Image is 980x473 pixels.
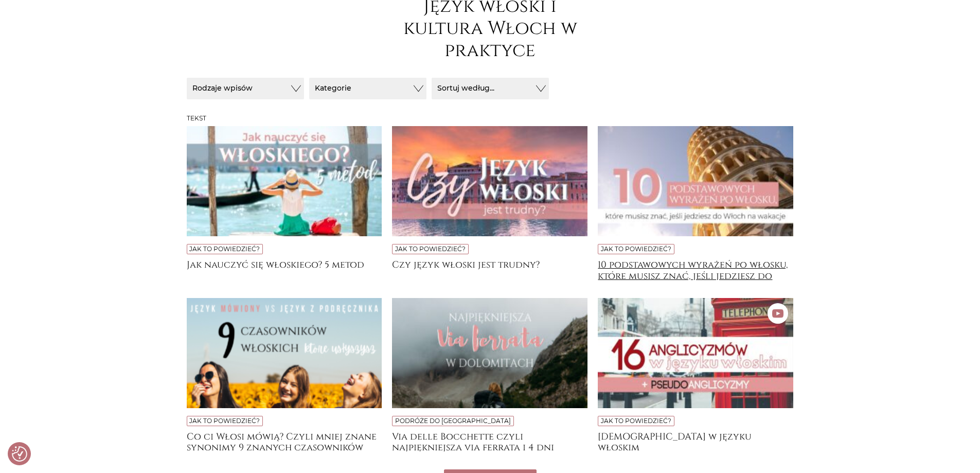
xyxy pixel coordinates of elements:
a: Jak to powiedzieć? [189,245,260,253]
a: Jak to powiedzieć? [601,417,671,425]
a: Jak nauczyć się włoskiego? 5 metod [187,259,382,280]
button: Preferencje co do zgód [12,446,27,462]
a: Podróże do [GEOGRAPHIC_DATA] [395,417,511,425]
button: Kategorie [309,78,426,99]
a: [DEMOGRAPHIC_DATA] w języku włoskim [598,431,793,452]
img: Revisit consent button [12,446,27,462]
a: Jak to powiedzieć? [189,417,260,425]
a: 10 podstawowych wyrażeń po włosku, które musisz znać, jeśli jedziesz do [GEOGRAPHIC_DATA] na wakacje [598,259,793,280]
a: Co ci Włosi mówią? Czyli mniej znane synonimy 9 znanych czasowników [187,431,382,452]
h3: Tekst [187,115,794,122]
button: Rodzaje wpisów [187,78,304,99]
a: Czy język włoski jest trudny? [392,259,587,280]
a: Jak to powiedzieć? [601,245,671,253]
a: Via delle Bocchette czyli najpiękniejsza via ferrata i 4 dni trekkingu w [GEOGRAPHIC_DATA] [392,431,587,452]
button: Sortuj według... [432,78,549,99]
a: Jak to powiedzieć? [395,245,466,253]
